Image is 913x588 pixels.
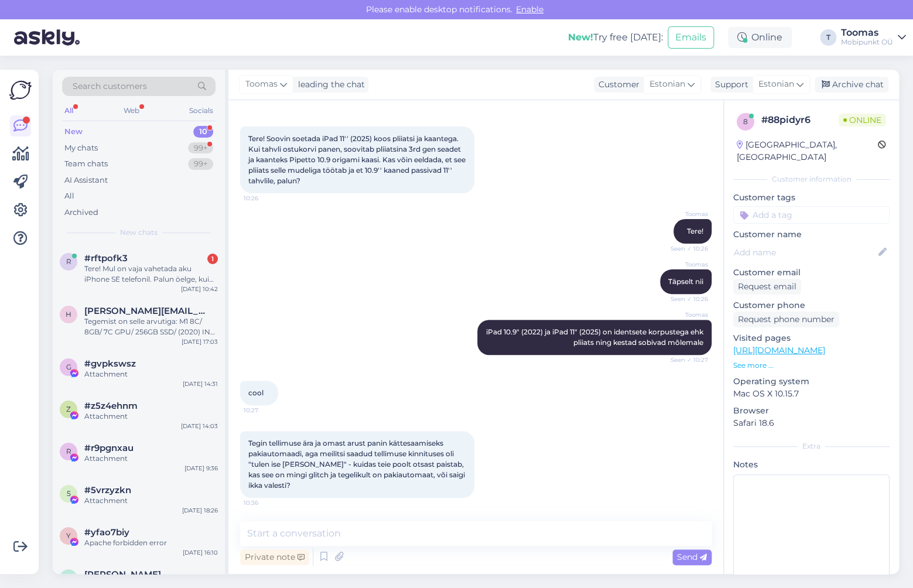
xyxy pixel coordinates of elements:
p: Notes [733,459,890,471]
div: [DATE] 10:42 [181,285,218,293]
span: 10:26 [244,194,288,203]
div: Private note [240,549,309,565]
span: Toomas [245,78,278,91]
div: leading the chat [293,78,365,91]
span: Tere! [687,227,703,235]
span: #rftpofk3 [84,253,128,264]
span: Enable [512,4,547,15]
div: Customer information [733,174,890,184]
p: Visited pages [733,332,890,344]
p: Mac OS X 10.15.7 [733,388,890,400]
span: Estonian [758,78,794,91]
p: Customer name [733,228,890,241]
div: My chats [64,142,98,154]
div: Attachment [84,411,218,422]
div: [DATE] 18:26 [182,506,218,515]
div: # 88pidyr6 [761,113,839,127]
p: Customer email [733,266,890,279]
span: Send [677,552,707,562]
span: r [66,257,71,266]
div: Apache forbidden error [84,538,218,548]
span: iPad 10.9" (2022) ja iPad 11" (2025) on identsete korpustega ehk pliiats ning kestad sobivad mõle... [486,327,705,347]
span: Seen ✓ 10:27 [664,355,708,364]
span: Search customers [73,80,147,93]
span: r [66,447,71,456]
div: Tegemist on selle arvutiga: M1 8C/ 8GB/ 7C GPU/ 256GB SSD/ (2020) INT · Space Gray / Grade C [84,316,218,337]
a: ToomasMobipunkt OÜ [841,28,906,47]
div: [DATE] 17:03 [182,337,218,346]
div: Request phone number [733,312,839,327]
span: hanna.seedur@gmail.com [84,306,206,316]
div: 99+ [188,142,213,154]
div: [GEOGRAPHIC_DATA], [GEOGRAPHIC_DATA] [737,139,878,163]
span: 10:27 [244,406,288,415]
p: Customer phone [733,299,890,312]
span: g [66,363,71,371]
span: Toomas [664,310,708,319]
a: [URL][DOMAIN_NAME] [733,345,825,355]
button: Emails [668,26,714,49]
span: #r9pgnxau [84,443,134,453]
div: Customer [594,78,640,91]
span: Martin Laandu [84,569,161,580]
span: 8 [743,117,748,126]
p: Safari 18.6 [733,417,890,429]
div: Team chats [64,158,108,170]
div: Attachment [84,369,218,380]
img: Askly Logo [9,79,32,101]
p: Customer tags [733,192,890,204]
p: Browser [733,405,890,417]
p: See more ... [733,360,890,371]
div: New [64,126,83,138]
span: y [66,531,71,540]
div: [DATE] 14:31 [183,380,218,388]
span: Toomas [664,260,708,269]
span: #z5z4ehnm [84,401,138,411]
div: [DATE] 16:10 [183,548,218,557]
div: Archived [64,207,98,218]
span: 5 [67,489,71,498]
div: 99+ [188,158,213,170]
span: cool [248,388,264,397]
div: AI Assistant [64,175,108,186]
span: 10:36 [244,498,288,507]
div: Extra [733,441,890,452]
div: [DATE] 14:03 [181,422,218,430]
span: Estonian [649,78,685,91]
div: Mobipunkt OÜ [841,37,893,47]
span: Täpselt nii [668,277,703,286]
div: Web [121,103,142,118]
div: [DATE] 9:36 [184,464,218,473]
div: Archive chat [815,77,888,93]
div: Toomas [841,28,893,37]
div: Tere! Mul on vaja vahetada aku iPhone SE telefonil. Palun öelge, kui kaua see aega võtab ja kas e... [84,264,218,285]
div: Try free [DATE]: [568,30,663,45]
span: Tegin tellimuse ära ja omast arust panin kättesaamiseks pakiautomaadi, aga meilitsi saadud tellim... [248,439,467,490]
div: Request email [733,279,801,295]
b: New! [568,32,593,43]
span: #5vrzyzkn [84,485,131,495]
div: Socials [187,103,216,118]
div: 1 [207,254,218,264]
input: Add a tag [733,206,890,224]
div: Attachment [84,495,218,506]
span: M [66,573,72,582]
input: Add name [734,246,876,259]
span: Seen ✓ 10:26 [664,295,708,303]
span: Online [839,114,886,127]
span: #gvpkswsz [84,358,136,369]
span: Tere! Soovin soetada iPad 11'' (2025) koos pliiatsi ja kaantega. Kui tahvli ostukorvi panen, soov... [248,134,467,185]
span: Toomas [664,210,708,218]
span: New chats [120,227,158,238]
span: h [66,310,71,319]
div: Attachment [84,453,218,464]
div: 10 [193,126,213,138]
div: Online [728,27,792,48]
span: z [66,405,71,413]
div: Support [710,78,748,91]
div: All [62,103,76,118]
div: T [820,29,836,46]
div: All [64,190,74,202]
span: #yfao7biy [84,527,129,538]
p: Operating system [733,375,890,388]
